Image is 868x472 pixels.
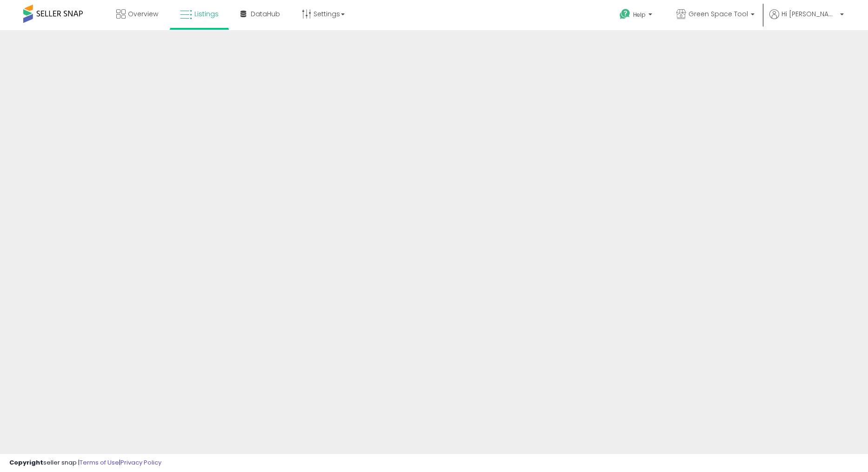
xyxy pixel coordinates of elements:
[781,9,837,19] span: Hi [PERSON_NAME]
[688,9,748,19] span: Green Space Tool
[128,9,158,19] span: Overview
[619,8,631,20] i: Get Help
[251,9,280,19] span: DataHub
[194,9,219,19] span: Listings
[612,1,661,30] a: Help
[633,11,646,19] span: Help
[769,9,844,30] a: Hi [PERSON_NAME]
